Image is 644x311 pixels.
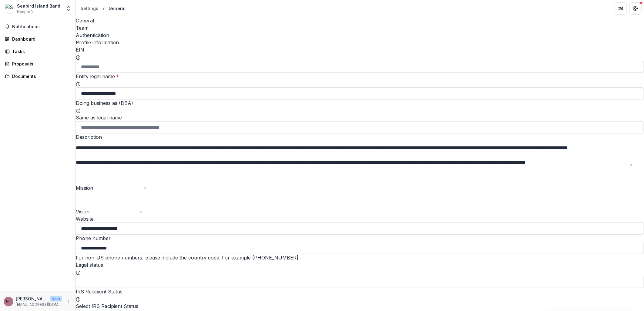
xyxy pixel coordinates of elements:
a: Settings [78,4,101,13]
label: Mission [76,185,93,191]
label: Phone number [76,235,111,241]
label: EIN [76,47,84,53]
label: Description [76,134,102,140]
div: For non-US phone numbers, please include the country code. For example [PHONE_NUMBER] [76,254,644,261]
div: Tasks [12,48,68,55]
span: Same as legal name [76,115,122,121]
div: Seabird Island Band [17,3,60,9]
div: General [109,5,126,12]
a: Documents [2,71,73,81]
div: Dashboard [12,36,68,42]
label: Website [76,216,94,222]
p: User [50,296,62,302]
label: Vision [76,209,89,215]
span: Nonprofit [17,9,34,15]
div: Settings [81,5,98,12]
p: [EMAIL_ADDRESS][DOMAIN_NAME] [16,302,62,307]
div: Documents [12,73,68,79]
div: Rowan Forseth [6,299,11,303]
button: Partners [615,2,627,15]
a: Authentication [76,32,644,39]
div: Proposals [12,61,68,67]
label: Legal status [76,262,103,268]
label: Doing business as (DBA) [76,100,133,106]
nav: breadcrumb [78,4,128,13]
button: Open entity switcher [65,2,73,15]
a: General [76,17,644,24]
label: Entity legal name [76,73,119,79]
h2: Profile information [76,39,644,46]
p: [PERSON_NAME] [16,296,47,302]
label: IRS Recipient Status [76,289,122,295]
a: Tasks [2,46,73,56]
div: Select IRS Recipient Status [76,303,644,310]
img: Seabird Island Band [5,4,15,13]
button: More [65,298,72,305]
button: Get Help [629,2,642,15]
a: Team [76,24,644,32]
a: Dashboard [2,34,73,44]
a: Proposals [2,59,73,69]
span: Notifications [12,24,71,29]
button: Notifications [2,22,73,32]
